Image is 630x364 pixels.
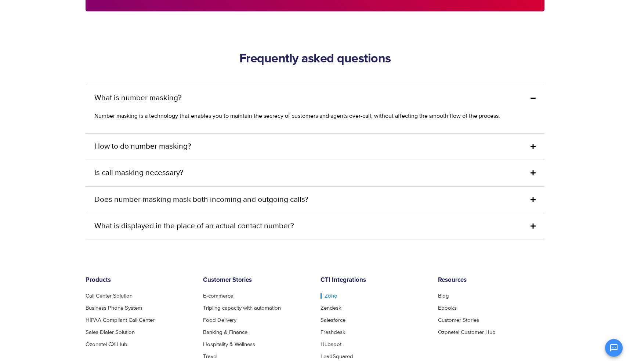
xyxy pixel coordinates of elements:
div: What is displayed in the place of an actual contact number? [86,213,544,240]
a: What is number masking? [94,92,182,104]
a: Food Delivery [203,317,236,323]
a: Ozonetel Customer Hub [438,330,496,335]
a: Freshdesk [321,330,345,335]
span: Number masking is a technology that enables you to maintain the secrecy of customers and agents o... [94,112,500,120]
a: Ozonetel CX Hub [86,342,127,347]
h6: Resources [438,277,544,284]
a: HIPAA Compliant Call Center [86,317,155,323]
a: Tripling capacity with automation [203,305,281,311]
h6: CTI Integrations [321,277,427,284]
a: Sales Dialer Solution [86,330,135,335]
a: Salesforce [321,317,345,323]
a: Is call masking necessary? [94,167,184,179]
a: Travel [203,354,217,359]
a: E-commerce [203,293,233,299]
a: LeadSquared [321,354,353,359]
div: Is call masking necessary? [86,160,544,186]
h6: Customer Stories [203,277,309,284]
h6: Products [86,277,192,284]
a: Hubspot [321,342,341,347]
button: Open chat [605,339,623,357]
h2: Frequently asked questions [86,52,544,66]
a: Banking & Finance [203,330,247,335]
a: What is displayed in the place of an actual contact number? [94,221,294,232]
div: What is number masking? [86,85,544,112]
div: What is number masking? [86,112,544,133]
a: Blog [438,293,449,299]
a: Customer Stories [438,317,479,323]
a: Zoho [321,293,337,299]
a: Does number masking mask both incoming and outgoing calls? [94,194,308,206]
a: Ebooks [438,305,457,311]
a: How to do number masking? [94,141,191,153]
a: Business Phone System [86,305,142,311]
a: Call Center Solution [86,293,133,299]
div: Does number masking mask both incoming and outgoing calls? [86,187,544,213]
div: How to do number masking? [86,134,544,160]
a: Zendesk [321,305,341,311]
a: Hospitality & Wellness [203,342,255,347]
